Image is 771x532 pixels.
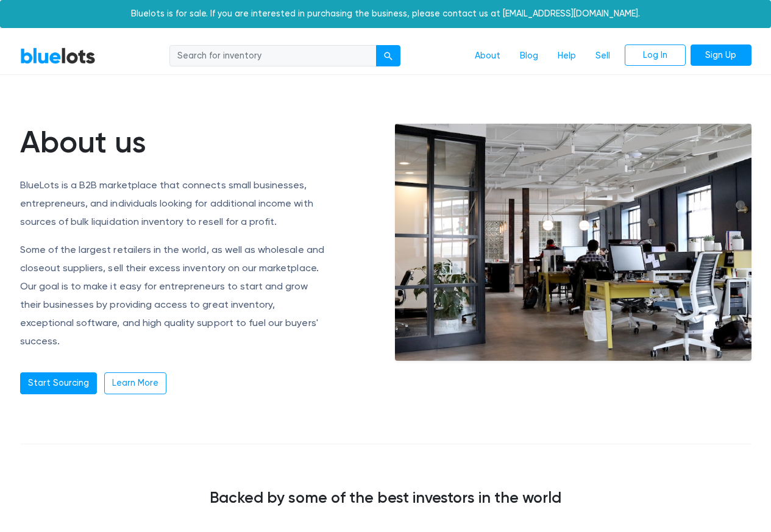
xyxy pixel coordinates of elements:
[20,488,751,506] h3: Backed by some of the best investors in the world
[691,44,751,66] a: Sign Up
[20,241,328,350] p: Some of the largest retailers in the world, as well as wholesale and closeout suppliers, sell the...
[169,45,377,67] input: Search for inventory
[20,176,328,231] p: BlueLots is a B2B marketplace that connects small businesses, entrepreneurs, and individuals look...
[548,44,586,68] a: Help
[625,44,686,66] a: Log In
[104,372,166,394] a: Learn More
[20,47,96,65] a: BlueLots
[395,124,751,361] img: office-e6e871ac0602a9b363ffc73e1d17013cb30894adc08fbdb38787864bb9a1d2fe.jpg
[586,44,620,68] a: Sell
[20,124,328,160] h1: About us
[20,372,97,394] a: Start Sourcing
[510,44,548,68] a: Blog
[465,44,510,68] a: About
